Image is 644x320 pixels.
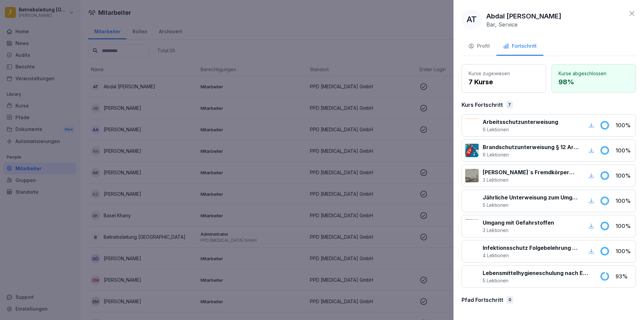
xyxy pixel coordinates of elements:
p: 98 % [558,77,629,87]
p: 100 % [615,247,632,255]
div: 7 [506,101,513,108]
p: Brandschutzunterweisung § 12 ArbSchG [483,143,579,151]
p: Infektionsschutz Folgebelehrung (nach §43 IfSG) [483,244,579,252]
p: 3 Lektionen [483,227,554,234]
p: 7 Kurse [469,77,539,87]
p: Arbeitsschutzunterweisung [483,118,558,126]
p: 100 % [615,146,632,154]
p: [PERSON_NAME]`s Fremdkörpermanagement [483,168,579,176]
div: 0 [506,296,513,304]
p: 100 % [615,121,632,129]
p: 4 Lektionen [483,252,579,259]
p: Abdal [PERSON_NAME] [486,11,561,21]
button: Profil [462,38,496,56]
p: Jährliche Unterweisung zum Umgang mit Schankanlagen [483,193,579,201]
p: Bar, Service [486,21,518,28]
p: Pfad Fortschritt [462,296,503,304]
p: 6 Lektionen [483,126,558,133]
p: Kurse abgeschlossen [558,70,629,77]
p: 3 Lektionen [483,176,579,183]
p: Lebensmittelhygieneschulung nach EU-Verordnung (EG) Nr. 852 / 2004 [483,269,592,277]
p: 100 % [615,172,632,180]
p: 6 Lektionen [483,151,579,158]
button: Fortschritt [496,38,543,56]
div: Profil [468,42,490,50]
div: Fortschritt [503,42,537,50]
p: Kurs Fortschritt [462,101,503,109]
p: Kurse zugewiesen [469,70,539,77]
p: 100 % [615,222,632,230]
div: AT [462,9,482,30]
p: 100 % [615,197,632,205]
p: 93 % [615,272,632,280]
p: 5 Lektionen [483,277,592,284]
p: Umgang mit Gefahrstoffen [483,219,554,227]
p: 5 Lektionen [483,201,579,209]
